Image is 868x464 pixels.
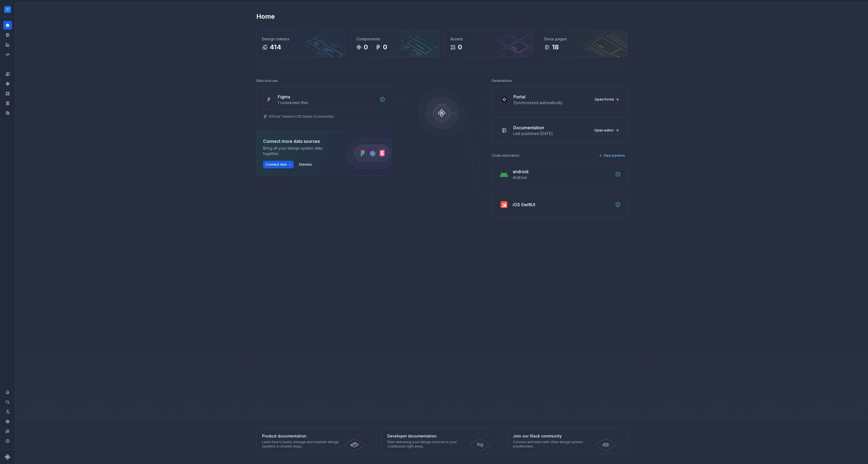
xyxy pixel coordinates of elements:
div: Bring all your design system data together. [263,146,336,156]
a: Developer documentationStart delivering your design choices to your codebases right away. [382,428,502,454]
div: Product documentation [262,433,341,439]
div: 0 [458,43,462,51]
div: Connect and learn with other design system practitioners. [513,440,592,449]
a: Components00 [350,31,439,57]
div: Design tokens [262,36,339,42]
button: New pipeline [597,152,627,159]
div: android [513,168,528,175]
span: Open Portal [595,97,614,102]
a: Design tokens414 [256,31,345,57]
div: Android [513,175,612,180]
a: Figma1 connected filesOfficial Tailwind CSS Styles (Community) [256,87,392,125]
div: Developer documentation [387,433,466,439]
div: Synchronized automatically [513,100,589,105]
span: Connect new [266,162,287,167]
div: Official Tailwind CSS Styles (Community) [269,114,334,119]
span: New pipeline [604,153,625,158]
div: Connect more data sources [263,138,336,144]
div: Code automation [492,152,519,159]
button: Search ⌘K [3,398,12,406]
a: Data sources [3,109,12,117]
div: Start delivering your design choices to your codebases right away. [387,440,466,449]
h2: Home [256,12,275,21]
div: Destinations [492,77,512,85]
svg: Supernova Logo [5,454,10,460]
a: Settings [3,417,12,426]
a: Assets [3,89,12,98]
div: 0 [383,43,387,51]
div: Documentation [513,124,544,131]
img: c97f65f9-ff88-476c-bb7c-05e86b525b5e.png [4,6,11,13]
button: Dismiss [297,161,314,168]
div: Docs pages [544,36,622,42]
div: Learn how to build, manage and maintain design systems in smarter ways. [262,440,341,449]
a: Components [3,79,12,88]
div: 18 [552,43,559,51]
button: Notifications [3,388,12,397]
a: Open Portal [592,96,621,103]
a: Docs pages18 [539,31,627,57]
a: Design tokens [3,70,12,78]
div: Portal [513,94,525,100]
div: Last published [DATE] [513,131,589,136]
span: Open editor [594,128,614,133]
div: Figma [278,94,290,100]
div: Data sources [256,77,278,85]
div: 414 [270,43,281,51]
a: Code automation [3,50,12,59]
div: Assets [450,36,528,42]
a: Open editor [592,127,621,134]
a: Storybook stories [3,99,12,108]
a: Join our Slack communityConnect and learn with other design system practitioners. [507,428,627,454]
button: Contact support [3,427,12,436]
span: Dismiss [299,162,312,167]
a: Invite team [3,407,12,416]
a: Home [3,21,12,30]
div: 1 connected files [278,100,376,105]
div: Components [356,36,433,42]
div: iOS SwiftUI [513,201,535,208]
button: Connect new [263,161,293,168]
a: Documentation [3,31,12,39]
a: Product documentationLearn how to build, manage and maintain design systems in smarter ways. [256,428,376,454]
div: 0 [364,43,368,51]
a: Assets0 [445,31,533,57]
div: Join our Slack community [513,433,592,439]
a: Analytics [3,40,12,49]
